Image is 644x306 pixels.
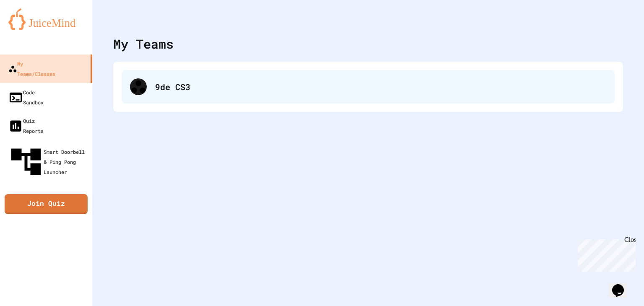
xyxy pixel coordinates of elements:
[8,59,55,79] div: My Teams/Classes
[5,194,88,214] a: Join Quiz
[8,144,89,179] div: Smart Doorbell & Ping Pong Launcher
[574,236,636,272] iframe: chat widget
[113,34,174,53] div: My Teams
[155,80,606,93] div: 9de CS3
[8,116,44,136] div: Quiz Reports
[3,3,58,53] div: Chat with us now!Close
[8,8,84,30] img: logo-orange.svg
[609,272,636,298] iframe: chat widget
[8,87,44,107] div: Code Sandbox
[122,70,615,104] div: 9de CS3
